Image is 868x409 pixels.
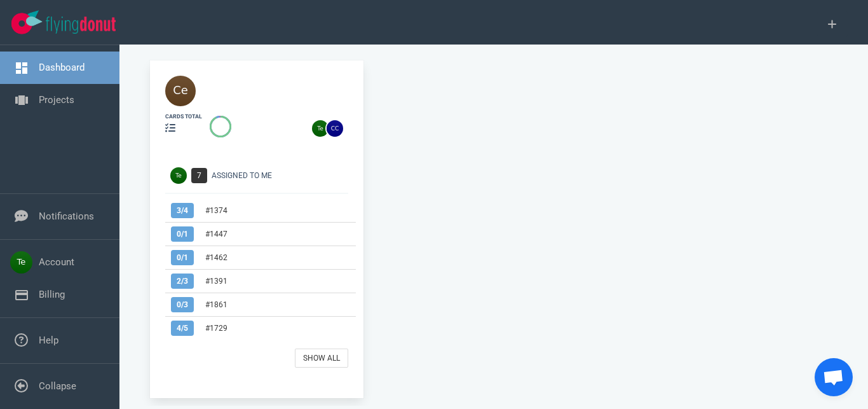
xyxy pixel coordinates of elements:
[191,168,207,183] span: 7
[46,17,116,34] img: Flying Donut text logo
[171,297,194,312] span: 0 / 3
[39,256,74,268] a: Account
[171,250,194,265] span: 0 / 1
[39,335,58,346] a: Help
[327,120,343,137] img: 26
[165,113,202,121] div: cards total
[295,349,348,368] a: Show All
[312,120,329,137] img: 26
[170,167,187,184] img: Avatar
[171,203,194,218] span: 3 / 4
[39,380,76,392] a: Collapse
[39,289,65,300] a: Billing
[171,274,194,289] span: 2 / 3
[39,211,94,222] a: Notifications
[205,230,227,239] a: #1447
[212,170,356,181] div: Assigned To Me
[171,321,194,336] span: 4 / 5
[205,206,227,215] a: #1374
[205,324,227,333] a: #1729
[39,94,74,106] a: Projects
[205,253,227,262] a: #1462
[205,300,227,309] a: #1861
[39,62,85,73] a: Dashboard
[165,76,196,106] img: 40
[815,358,853,396] div: Chat abierto
[205,277,227,286] a: #1391
[171,226,194,242] span: 0 / 1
